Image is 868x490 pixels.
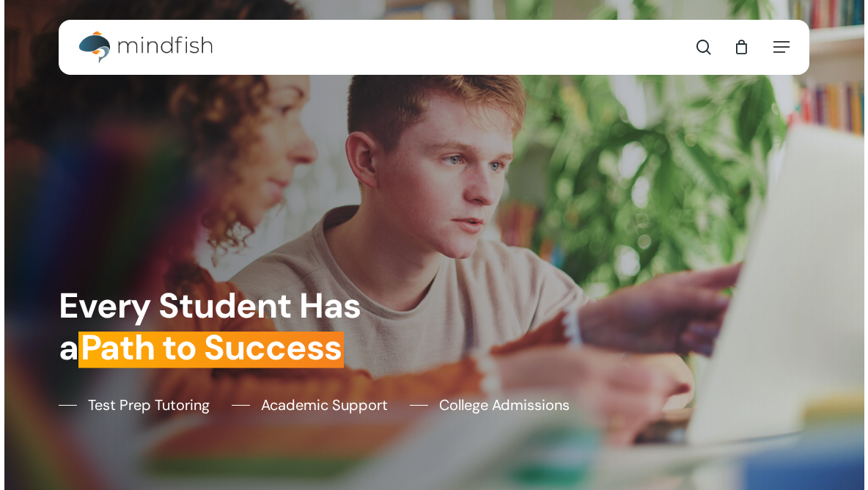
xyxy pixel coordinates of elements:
[59,285,426,369] h1: Every Student Has a
[78,325,344,370] em: Path to Success
[59,394,210,416] a: Test Prep Tutoring
[773,40,790,54] a: Navigation Menu
[232,394,388,416] a: Academic Support
[88,394,210,416] span: Test Prep Tutoring
[410,394,570,416] a: College Admissions
[439,394,570,416] span: College Admissions
[59,20,809,75] header: Main Menu
[261,394,388,416] span: Academic Support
